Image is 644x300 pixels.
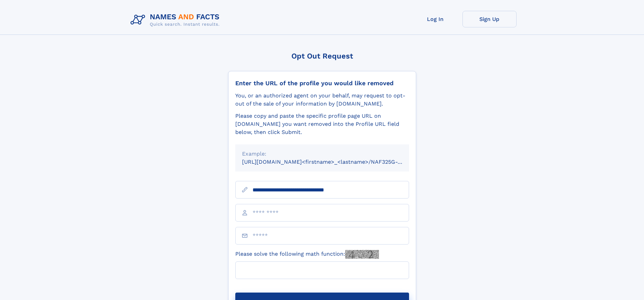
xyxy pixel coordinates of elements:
div: Opt Out Request [228,52,416,60]
div: You, or an authorized agent on your behalf, may request to opt-out of the sale of your informatio... [235,92,409,108]
a: Log In [408,11,462,27]
small: [URL][DOMAIN_NAME]<firstname>_<lastname>/NAF325G-xxxxxxxx [242,159,422,165]
div: Example: [242,150,402,158]
img: Logo Names and Facts [128,11,225,29]
div: Enter the URL of the profile you would like removed [235,79,409,87]
div: Please copy and paste the specific profile page URL on [DOMAIN_NAME] you want removed into the Pr... [235,112,409,136]
label: Please solve the following math function: [235,250,379,259]
a: Sign Up [462,11,517,27]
